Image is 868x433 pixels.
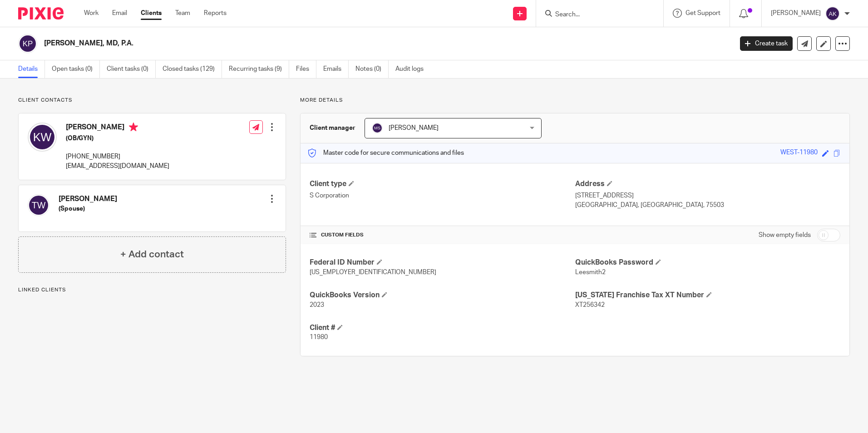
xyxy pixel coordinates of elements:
a: Audit logs [395,60,430,78]
h4: Federal ID Number [310,258,575,267]
a: Details [18,60,45,78]
span: XT256342 [575,302,605,308]
span: 2023 [310,302,324,308]
p: [GEOGRAPHIC_DATA], [GEOGRAPHIC_DATA], 75503 [575,201,840,210]
h4: QuickBooks Version [310,290,575,300]
h3: Client manager [310,123,355,133]
h4: Address [575,179,840,189]
a: Work [84,9,99,18]
img: Pixie [18,7,64,20]
h5: (OB/GYN) [66,134,169,143]
p: Client contacts [18,97,286,104]
span: Leesmith2 [575,269,606,276]
a: Create task [740,36,793,51]
h5: (Spouse) [59,204,117,213]
p: [STREET_ADDRESS] [575,191,840,200]
a: Emails [323,60,349,78]
input: Search [554,11,636,19]
a: Team [175,9,190,18]
span: [PERSON_NAME] [389,125,439,131]
span: 11980 [310,334,328,340]
a: Open tasks (0) [52,60,100,78]
img: svg%3E [28,123,57,152]
p: [PHONE_NUMBER] [66,152,169,161]
i: Primary [129,123,138,132]
p: [EMAIL_ADDRESS][DOMAIN_NAME] [66,162,169,171]
h4: [US_STATE] Franchise Tax XT Number [575,290,840,300]
a: Files [296,60,316,78]
h4: QuickBooks Password [575,258,840,267]
p: Linked clients [18,286,286,294]
a: Client tasks (0) [107,60,156,78]
img: svg%3E [18,34,37,53]
p: [PERSON_NAME] [771,9,821,18]
h2: [PERSON_NAME], MD, P.A. [44,39,590,48]
h4: Client type [310,179,575,189]
a: Reports [204,9,227,18]
h4: [PERSON_NAME] [59,194,117,204]
h4: CUSTOM FIELDS [310,231,575,239]
div: WEST-11980 [780,148,818,158]
a: Clients [141,9,162,18]
a: Email [112,9,127,18]
a: Recurring tasks (9) [229,60,289,78]
p: S Corporation [310,191,575,200]
span: Get Support [686,10,720,16]
img: svg%3E [372,123,383,133]
img: svg%3E [825,6,840,21]
h4: + Add contact [120,247,184,261]
img: svg%3E [28,194,49,216]
a: Closed tasks (129) [163,60,222,78]
p: More details [300,97,850,104]
h4: [PERSON_NAME] [66,123,169,134]
p: Master code for secure communications and files [307,148,464,157]
a: Notes (0) [355,60,389,78]
h4: Client # [310,323,575,333]
span: [US_EMPLOYER_IDENTIFICATION_NUMBER] [310,269,436,276]
label: Show empty fields [759,231,811,240]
